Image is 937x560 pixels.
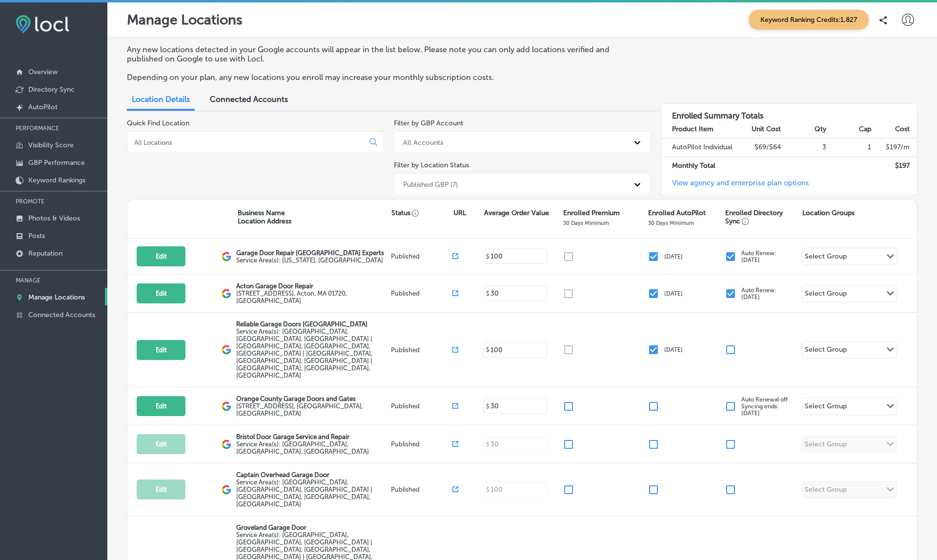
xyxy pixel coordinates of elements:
img: fda3e92497d09a02dc62c9cd864e3231.png [16,15,69,33]
p: Bristol Door Garage Service and Repair [236,433,388,440]
p: Posts [28,232,45,240]
th: Unit Cost [736,120,782,139]
p: Enrolled AutoPilot [648,209,706,217]
div: Select Group [805,289,847,300]
p: Directory Sync [28,85,75,94]
span: Middlesex County, MA, USA | Worcester County, MA, USA [236,479,372,508]
button: Edit [137,434,185,454]
p: 30 Days Minimum [648,220,694,226]
p: $ [486,403,489,410]
p: Business Name Location Address [238,209,291,225]
p: Groveland Garage Door [236,524,388,531]
button: Edit [137,246,185,266]
p: GBP Performance [28,159,85,167]
p: Depending on your plan, any new locations you enroll may increase your monthly subscription costs. [127,73,641,82]
label: Filter by Location Status [394,161,469,169]
p: Published [391,486,453,493]
p: [DATE] [664,253,683,260]
p: Connected Accounts [28,311,95,319]
img: logo [222,440,231,449]
p: Published [391,346,453,354]
th: Cap [827,120,872,139]
label: Filter by GBP Account [394,119,463,127]
p: Orange County Garage Doors and Gates [236,395,388,402]
p: Published [391,402,453,410]
span: Syncing ends: [DATE] [741,403,779,417]
p: Reputation [28,249,62,258]
p: [DATE] [664,290,683,297]
p: Keyword Rankings [28,176,85,184]
p: $ [486,346,489,353]
img: logo [222,252,231,261]
strong: Product Item [672,125,713,133]
span: Essex County, MA, USA | Middlesex County, MA, USA | Strafford County, NH, USA | Rockingham County... [236,328,372,379]
p: Acton Garage Door Repair [236,282,388,290]
p: Reliable Garage Doors [GEOGRAPHIC_DATA] [236,320,388,328]
p: Garage Door Repair [GEOGRAPHIC_DATA] Experts [236,249,384,257]
span: Location Details [132,95,190,104]
p: Overview [28,68,58,76]
p: Auto Renewal off [741,396,788,417]
label: [STREET_ADDRESS] , Acton, MA 01720, [GEOGRAPHIC_DATA] [236,290,388,304]
label: [STREET_ADDRESS] , [GEOGRAPHIC_DATA], [GEOGRAPHIC_DATA] [236,402,388,417]
div: Select Group [805,252,847,263]
td: $69/$64 [736,139,782,157]
td: 3 [781,139,827,157]
p: Status [391,209,453,217]
p: $ [486,253,489,260]
button: Edit [137,283,185,303]
span: Connecticut, USA [236,257,383,264]
p: [DATE] [664,346,683,353]
a: View agency and enterprise plan options [661,179,809,195]
td: $ 197 [872,157,917,175]
img: logo [222,345,231,355]
span: Hartford County, CT, USA [236,440,369,455]
p: URL [453,209,466,217]
div: All Accounts [403,138,443,146]
p: Enrolled Premium [563,209,620,217]
p: Published [391,253,453,260]
button: Edit [137,480,185,500]
p: Captain Overhead Garage Door [236,471,388,479]
th: Cost [872,120,917,139]
button: Edit [137,340,185,360]
p: Enrolled Directory Sync [725,209,797,225]
input: All Locations [133,138,362,147]
span: Connected Accounts [210,95,288,104]
img: logo [222,289,231,299]
p: AutoPilot [28,103,58,111]
p: Auto Renew: [DATE] [741,287,776,300]
p: $ [486,290,489,297]
span: Keyword Ranking Credits: 1,827 [749,10,869,30]
img: logo [222,485,231,495]
p: Visibility Score [28,141,74,149]
td: AutoPilot Individual [661,139,736,157]
p: Any new locations detected in your Google accounts will appear in the list below. Please note you... [127,45,641,63]
p: Average Order Value [484,209,549,217]
p: Auto Renew: [DATE] [741,250,776,263]
p: Photos & Videos [28,214,80,222]
h3: Enrolled Summary Totals [661,104,917,120]
img: logo [222,401,231,411]
p: Published [391,290,453,297]
p: Location Groups [802,209,855,217]
div: Select Group [805,345,847,357]
button: Edit [137,396,185,416]
td: 1 [827,139,872,157]
p: Manage Locations [28,293,85,301]
p: 30 Days Minimum [563,220,609,226]
div: Published GBP (7) [403,180,458,188]
td: $ 197 /m [872,139,917,157]
p: Manage Locations [127,12,243,28]
td: Monthly Total [661,157,736,175]
p: Published [391,440,453,448]
label: Quick Find Location [127,119,189,127]
th: Qty [781,120,827,139]
div: Select Group [805,402,847,413]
